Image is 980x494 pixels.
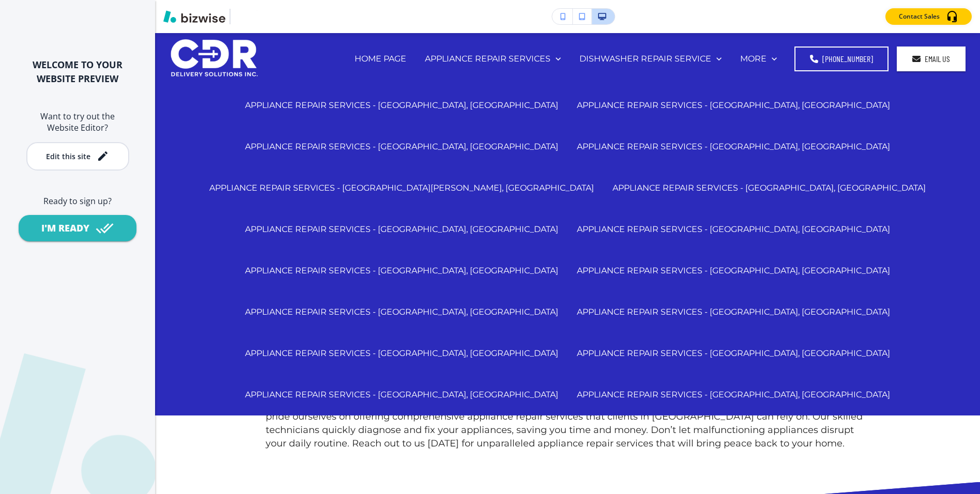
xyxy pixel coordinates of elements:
[885,8,972,25] button: Contact Sales
[899,12,940,21] p: Contact Sales
[163,10,225,23] img: Bizwise Logo
[26,142,129,171] button: Edit this site
[266,383,869,451] p: Is your refrigerator struggling to keep things cool or is your washing machine on the [PERSON_NAM...
[235,10,263,24] img: Your Logo
[794,47,889,71] a: [PHONE_NUMBER]
[19,215,136,241] button: I'M READY
[355,53,406,65] p: HOME PAGE
[897,47,966,71] a: Email Us
[17,111,139,134] h6: Want to try out the Website Editor?
[579,53,711,65] p: DISHWASHER REPAIR SERVICE
[41,222,89,235] div: I'M READY
[740,53,767,65] p: MORE
[17,58,139,86] h2: WELCOME TO YOUR WEBSITE PREVIEW
[171,37,258,80] img: CDR Delivery Solutions Inc.
[425,53,550,65] p: APPLIANCE REPAIR SERVICES
[17,195,139,207] h6: Ready to sign up?
[46,152,90,160] div: Edit this site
